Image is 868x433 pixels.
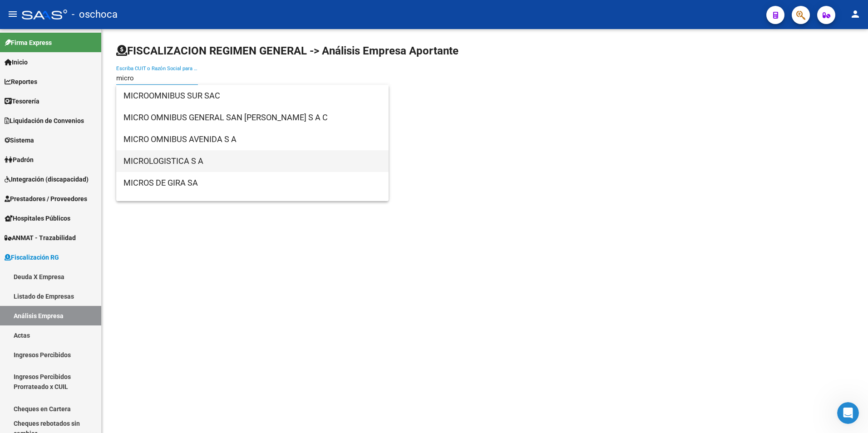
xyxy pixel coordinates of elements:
span: Hospitales Públicos [5,213,70,223]
mat-icon: menu [7,9,18,20]
mat-icon: person [850,9,861,20]
h1: FISCALIZACION REGIMEN GENERAL -> Análisis Empresa Aportante [116,44,459,58]
span: MICRO OMNIBUS GENERAL SAN [PERSON_NAME] S A C [123,107,381,128]
span: Firma Express [5,38,52,48]
span: ANMAT - Trazabilidad [5,233,76,243]
span: MICROOMNIBUS SUR SAC [123,85,381,107]
span: Liquidación de Convenios [5,116,84,126]
span: MICROLOGISTICA S A [123,150,381,172]
span: Fiscalización RG [5,252,59,262]
iframe: Intercom live chat [837,402,859,424]
span: Sistema [5,135,34,145]
span: MICROMOLES S.R.L. [123,194,381,216]
span: MICROS DE GIRA SA [123,172,381,194]
span: Prestadores / Proveedores [5,194,87,204]
span: Reportes [5,77,37,87]
span: Tesorería [5,96,39,106]
span: Integración (discapacidad) [5,174,89,184]
span: - oschoca [72,5,118,25]
span: Inicio [5,57,28,67]
span: MICRO OMNIBUS AVENIDA S A [123,128,381,150]
span: Padrón [5,155,34,165]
